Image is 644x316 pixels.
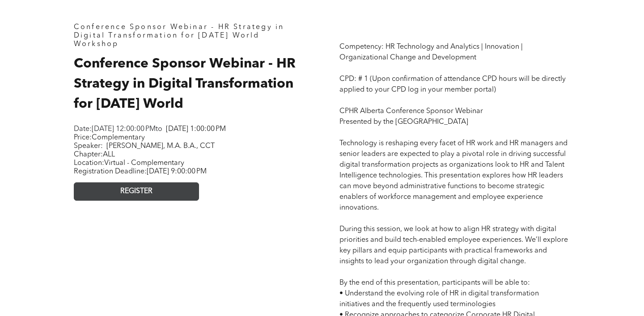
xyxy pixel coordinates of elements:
[92,126,156,133] span: [DATE] 12:00:00 PM
[166,126,226,133] span: [DATE] 1:00:00 PM
[74,41,119,48] span: Workshop
[74,151,115,158] span: Chapter:
[120,187,153,196] span: REGISTER
[104,160,184,167] span: Virtual - Complementary
[74,160,207,175] span: Location: Registration Deadline:
[74,134,145,141] span: Price:
[74,57,296,111] span: Conference Sponsor Webinar - HR Strategy in Digital Transformation for [DATE] World
[147,168,207,175] span: [DATE] 9:00:00 PM
[74,182,199,201] a: REGISTER
[92,134,145,141] span: Complementary
[74,143,103,150] span: Speaker:
[106,143,215,150] span: [PERSON_NAME], M.A. B.A., CCT
[74,126,162,133] span: Date: to
[103,151,115,158] span: ALL
[74,24,284,39] span: Conference Sponsor Webinar - HR Strategy in Digital Transformation for [DATE] World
